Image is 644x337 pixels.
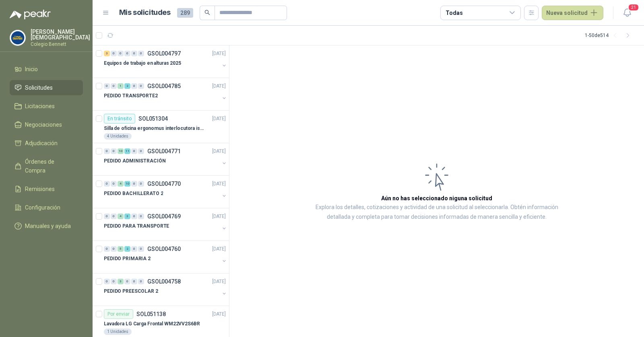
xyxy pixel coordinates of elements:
[111,246,117,252] div: 0
[138,181,144,187] div: 0
[104,81,227,107] a: 0 0 1 2 0 0 GSOL004785[DATE] PEDIDO TRANSPORTE2
[118,279,124,284] div: 3
[212,180,226,188] p: [DATE]
[93,111,229,143] a: En tránsitoSOL051304[DATE] Silla de oficina ergonomus interlocutora isósceles azul4 Unidades
[212,115,226,123] p: [DATE]
[147,246,181,252] p: GSOL004760
[124,279,130,284] div: 0
[628,4,639,11] span: 21
[118,148,124,154] div: 10
[31,29,90,40] p: [PERSON_NAME] [DEMOGRAPHIC_DATA]
[131,246,137,252] div: 0
[10,62,83,77] a: Inicio
[111,83,117,89] div: 0
[10,218,83,234] a: Manuales y ayuda
[25,120,62,129] span: Negociaciones
[124,51,130,56] div: 0
[124,246,130,252] div: 2
[147,214,181,219] p: GSOL004769
[138,83,144,89] div: 0
[25,185,55,193] span: Remisiones
[10,200,83,215] a: Configuración
[104,288,158,295] p: PEDIDO PREESCOLAR 2
[131,51,137,56] div: 0
[119,7,171,18] h1: Mis solicitudes
[10,10,51,19] img: Logo peakr
[104,190,163,197] p: PEDIDO BACHILLERATO 2
[118,83,124,89] div: 1
[118,214,124,219] div: 4
[131,279,137,284] div: 0
[104,329,132,335] div: 1 Unidades
[25,102,55,111] span: Licitaciones
[10,136,83,151] a: Adjudicación
[136,311,166,317] p: SOL051138
[104,255,151,263] p: PEDIDO PRIMARIA 2
[10,99,83,114] a: Licitaciones
[620,6,634,20] button: 21
[585,29,634,42] div: 1 - 50 de 514
[104,179,227,205] a: 0 0 4 10 0 0 GSOL004770[DATE] PEDIDO BACHILLERATO 2
[104,51,110,56] div: 3
[446,8,462,17] div: Todas
[124,214,130,219] div: 3
[25,139,58,148] span: Adjudicación
[204,10,210,15] span: search
[118,181,124,187] div: 4
[310,203,563,222] p: Explora los detalles, cotizaciones y actividad de una solicitud al seleccionarla. Obtén informaci...
[542,6,603,20] button: Nueva solicitud
[31,42,90,47] p: Colegio Bennett
[147,181,181,187] p: GSOL004770
[104,148,110,154] div: 0
[104,212,227,237] a: 0 0 4 3 0 0 GSOL004769[DATE] PEDIDO PARA TRANSPORTE
[124,148,130,154] div: 11
[118,51,124,56] div: 0
[104,83,110,89] div: 0
[212,310,226,318] p: [DATE]
[104,92,158,100] p: PEDIDO TRANSPORTE2
[147,83,181,89] p: GSOL004785
[212,82,226,90] p: [DATE]
[212,148,226,155] p: [DATE]
[138,279,144,284] div: 0
[10,80,83,95] a: Solicitudes
[138,148,144,154] div: 0
[212,50,226,58] p: [DATE]
[10,154,83,178] a: Órdenes de Compra
[25,65,38,74] span: Inicio
[104,309,133,319] div: Por enviar
[104,320,200,328] p: Lavadora LG Carga Frontal WM22VV2S6BR
[10,117,83,132] a: Negociaciones
[25,157,75,175] span: Órdenes de Compra
[147,51,181,56] p: GSOL004797
[212,213,226,220] p: [DATE]
[111,148,117,154] div: 0
[147,279,181,284] p: GSOL004758
[131,214,137,219] div: 0
[25,222,71,230] span: Manuales y ayuda
[131,83,137,89] div: 0
[104,246,110,252] div: 0
[111,51,117,56] div: 0
[131,181,137,187] div: 0
[212,278,226,286] p: [DATE]
[118,246,124,252] div: 5
[25,203,60,212] span: Configuración
[111,181,117,187] div: 0
[111,214,117,219] div: 0
[104,146,227,172] a: 0 0 10 11 0 0 GSOL004771[DATE] PEDIDO ADMINISTRACIÓN
[10,181,83,197] a: Remisiones
[104,279,110,284] div: 0
[104,244,227,270] a: 0 0 5 2 0 0 GSOL004760[DATE] PEDIDO PRIMARIA 2
[104,222,169,230] p: PEDIDO PARA TRANSPORTE
[104,60,181,67] p: Equipos de trabajo en alturas 2025
[138,246,144,252] div: 0
[138,214,144,219] div: 0
[124,83,130,89] div: 2
[104,277,227,302] a: 0 0 3 0 0 0 GSOL004758[DATE] PEDIDO PREESCOLAR 2
[104,181,110,187] div: 0
[381,194,492,203] h3: Aún no has seleccionado niguna solicitud
[104,133,132,140] div: 4 Unidades
[25,83,53,92] span: Solicitudes
[147,148,181,154] p: GSOL004771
